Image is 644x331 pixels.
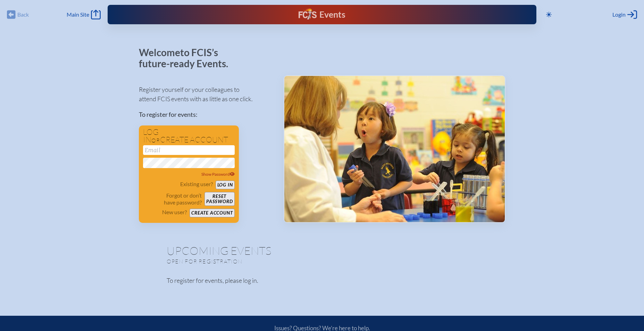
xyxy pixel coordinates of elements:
p: Open for registration [167,258,350,265]
button: Resetpassword [204,192,234,206]
span: or [151,137,160,144]
a: Main Site [67,10,101,19]
input: Email [143,145,235,155]
h1: Log in create account [143,128,235,144]
p: Register yourself or your colleagues to attend FCIS events with as little as one click. [139,85,273,104]
p: New user? [162,209,187,216]
span: Login [612,11,626,18]
button: Create account [190,209,234,217]
span: Main Site [67,11,89,18]
p: Forgot or don’t have password? [143,192,202,206]
p: Existing user? [180,181,213,188]
span: Show Password [201,172,235,177]
p: To register for events, please log in. [167,276,478,285]
p: Welcome to FCIS’s future-ready Events. [139,47,236,69]
p: To register for events: [139,110,273,119]
button: Log in [216,181,235,189]
div: FCIS Events — Future ready [226,8,418,21]
h1: Upcoming Events [167,245,478,256]
img: Events [284,76,505,222]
